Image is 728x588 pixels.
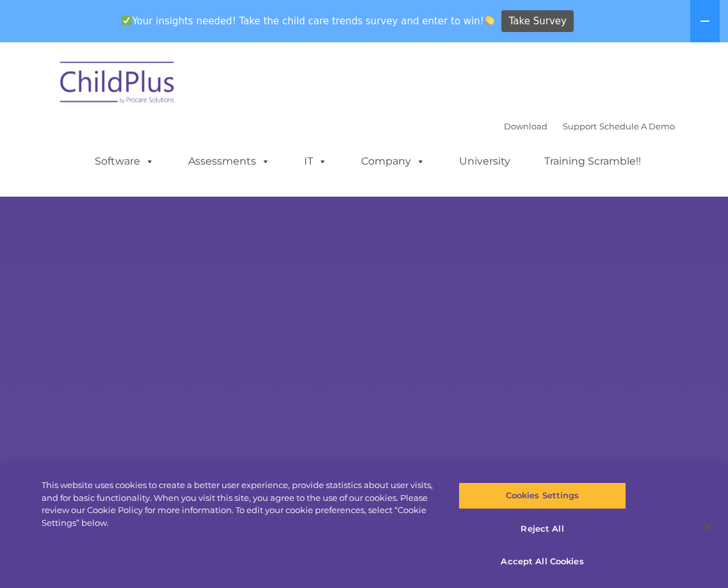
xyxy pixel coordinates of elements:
[458,516,626,543] button: Reject All
[563,121,597,131] a: Support
[175,149,283,174] a: Assessments
[122,15,131,25] img: ✅
[693,512,722,540] button: Close
[82,149,167,174] a: Software
[599,121,675,131] a: Schedule A Demo
[291,149,340,174] a: IT
[42,479,437,529] div: This website uses cookies to create a better user experience, provide statistics about user visit...
[531,149,654,174] a: Training Scramble!!
[485,15,494,25] img: 👏
[348,149,438,174] a: Company
[446,149,523,174] a: University
[117,8,500,33] span: Your insights needed! Take the child care trends survey and enter to win!
[509,10,567,33] span: Take Survey
[54,53,182,117] img: ChildPlus by Procare Solutions
[458,482,626,509] button: Cookies Settings
[501,10,574,33] a: Take Survey
[504,121,675,131] font: |
[458,548,626,575] button: Accept All Cookies
[504,121,547,131] a: Download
